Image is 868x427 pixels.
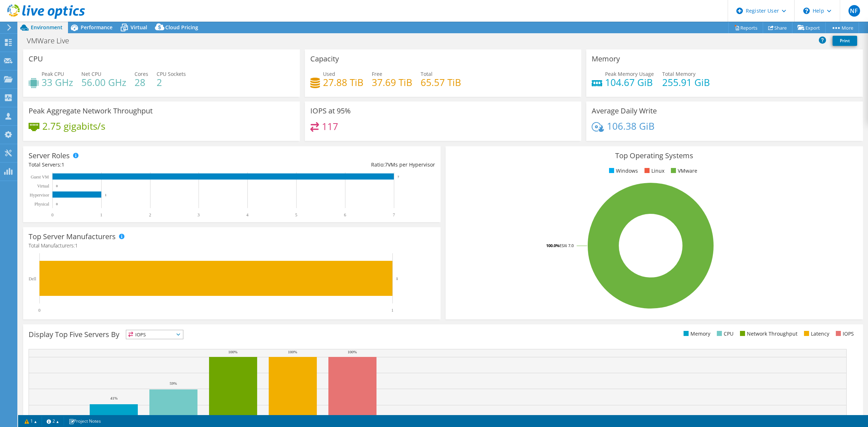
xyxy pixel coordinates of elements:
text: 0 [56,202,58,206]
span: Total Memory [662,70,695,77]
h4: 255.91 GiB [662,78,710,86]
text: 7 [397,175,399,179]
h3: Memory [592,55,620,63]
span: Environment [31,24,63,31]
h4: 56.00 GHz [81,78,126,86]
text: 2 [149,212,151,217]
text: 1 [100,212,102,217]
h4: 33 GHz [42,78,73,86]
text: 100% [348,350,357,354]
span: 1 [61,161,64,168]
a: Print [833,36,857,46]
span: Net CPU [81,70,101,77]
li: CPU [715,330,733,338]
h3: Average Daily Write [592,107,657,115]
h4: 27.88 TiB [323,78,363,86]
h3: Peak Aggregate Network Throughput [29,107,153,115]
h3: Server Roles [29,152,70,160]
li: Windows [607,167,638,175]
h3: IOPS at 95% [310,107,351,115]
svg: \n [803,8,810,14]
text: 100% [228,350,238,354]
text: Physical [34,202,49,207]
text: Hypervisor [30,193,49,198]
h4: 28 [135,78,148,86]
h3: CPU [29,55,43,63]
h4: 104.67 GiB [605,78,654,86]
a: Project Notes [64,417,106,426]
h4: 37.69 TiB [372,78,412,86]
h3: Capacity [310,55,339,63]
a: More [825,22,859,33]
span: Used [323,70,335,77]
span: 1 [75,242,78,249]
tspan: ESXi 7.0 [559,243,574,248]
h4: 2.75 gigabits/s [42,122,105,130]
h1: VMWare Live [24,37,80,45]
text: 0 [56,184,58,188]
span: CPU Sockets [157,70,186,77]
span: Virtual [131,24,147,31]
li: VMware [669,167,697,175]
div: Total Servers: [29,161,232,169]
text: Virtual [37,184,50,189]
text: 59% [170,381,177,385]
h4: Total Manufacturers: [29,242,435,250]
span: Peak CPU [42,70,64,77]
span: Free [372,70,382,77]
text: 0 [51,212,54,217]
div: Ratio: VMs per Hypervisor [232,161,435,169]
tspan: 100.0% [546,243,559,248]
span: Performance [81,24,112,31]
li: Memory [682,330,710,338]
h4: 65.57 TiB [421,78,461,86]
text: 100% [288,350,297,354]
a: Share [763,22,792,33]
h4: 117 [322,122,338,130]
li: IOPS [834,330,854,338]
a: Export [792,22,826,33]
text: 7 [393,212,395,217]
a: Reports [728,22,763,33]
a: 2 [42,417,64,426]
text: 0 [38,308,41,313]
span: 7 [385,161,388,168]
text: 5 [295,212,297,217]
a: 1 [20,417,42,426]
span: Total [421,70,433,77]
span: Cloud Pricing [165,24,198,31]
li: Network Throughput [738,330,797,338]
text: 4 [246,212,248,217]
text: Guest VM [31,174,49,180]
text: 3 [197,212,200,217]
h3: Top Operating Systems [451,152,858,160]
span: IOPS [126,330,183,339]
h4: 106.38 GiB [607,122,655,130]
span: Peak Memory Usage [605,70,654,77]
h3: Top Server Manufacturers [29,233,116,241]
text: Dell [29,276,36,281]
li: Linux [643,167,664,175]
text: 1 [396,276,398,281]
text: 1 [391,308,393,313]
span: NF [848,5,860,17]
span: Cores [135,70,148,77]
li: Latency [802,330,829,338]
text: 6 [344,212,346,217]
text: 1 [105,193,107,197]
h4: 2 [157,78,186,86]
text: 41% [110,396,118,400]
